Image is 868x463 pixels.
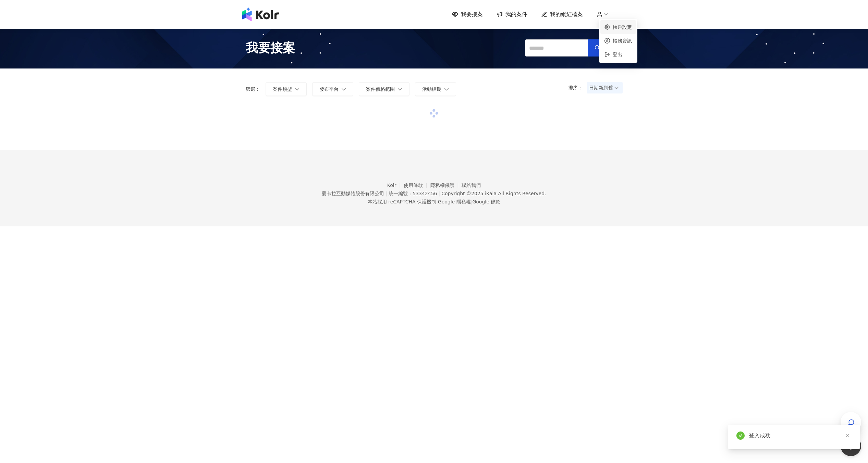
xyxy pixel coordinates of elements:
[589,83,620,93] span: 日期新到舊
[568,85,587,90] p: 排序：
[845,433,850,438] span: close
[319,86,339,92] span: 發布平台
[422,86,441,92] span: 活動檔期
[436,199,438,204] span: |
[366,86,395,92] span: 案件價格範圍
[438,199,471,204] a: Google 隱私權
[485,191,497,196] a: iKala
[505,11,527,18] span: 我的案件
[462,183,481,188] a: 聯絡我們
[613,38,632,43] a: 帳務資訊
[404,183,430,188] a: 使用條款
[389,191,437,196] div: 統一編號：53342456
[368,198,500,206] span: 本站採用 reCAPTCHA 保護機制
[461,11,483,18] span: 我要接案
[736,431,745,440] span: check-circle
[246,39,295,57] span: 我要接案
[359,82,409,96] button: 案件價格範圍
[497,11,527,18] a: 我的案件
[312,82,353,96] button: 發布平台
[415,82,456,96] button: 活動檔期
[541,11,583,18] a: 我的網紅檔案
[613,52,622,57] span: 登出
[387,183,404,188] a: Kolr
[386,191,387,196] span: |
[749,431,852,440] div: 登入成功
[266,82,307,96] button: 案件類型
[613,24,632,30] a: 帳戶設定
[471,199,473,204] span: |
[438,191,440,196] span: |
[472,199,500,204] a: Google 條款
[588,39,623,57] button: 搜尋
[246,86,260,92] p: 篩選：
[322,191,384,196] div: 愛卡拉互動媒體股份有限公司
[430,183,462,188] a: 隱私權保護
[452,11,483,18] a: 我要接案
[273,86,292,92] span: 案件類型
[550,11,583,18] span: 我的網紅檔案
[441,191,546,196] div: Copyright © 2025 All Rights Reserved.
[595,45,601,51] span: search
[242,8,279,21] img: logo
